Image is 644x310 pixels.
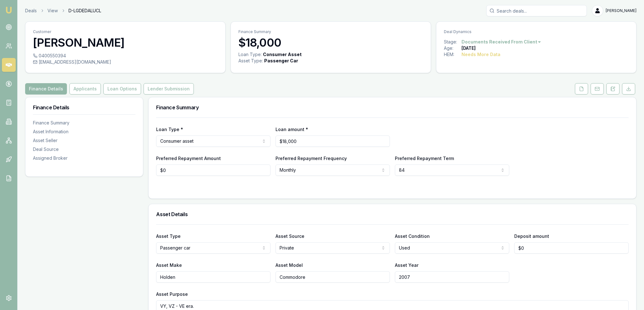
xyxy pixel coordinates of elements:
label: Preferred Repayment Frequency [276,156,347,161]
a: Deals [25,8,37,14]
input: $ [514,242,629,254]
div: Consumer Asset [263,51,302,58]
input: $ [276,135,390,147]
p: Finance Summary [238,29,423,34]
div: [EMAIL_ADDRESS][DOMAIN_NAME] [33,59,218,65]
label: Deposit amount [514,233,549,239]
div: Age: [444,45,461,51]
label: Asset Model [276,262,303,268]
div: Asset Seller [33,137,135,144]
div: Asset Type : [238,58,263,64]
button: Finance Details [25,83,67,95]
div: Finance Summary [33,120,135,126]
nav: breadcrumb [25,8,101,14]
label: Asset Type [156,233,181,239]
div: Needs More Data [461,51,500,58]
a: Finance Details [25,83,68,95]
h3: $18,000 [238,36,423,49]
div: HEM: [444,51,461,58]
div: 0400550394 [33,53,218,59]
div: Stage: [444,39,461,45]
button: Applicants [69,83,101,95]
h3: Finance Details [33,105,135,110]
div: Loan Type: [238,51,262,58]
label: Loan Type * [156,127,183,132]
img: emu-icon-u.png [5,6,13,14]
button: Lender Submission [144,83,194,95]
button: Loan Options [103,83,141,95]
p: Deal Dynamics [444,29,629,34]
span: D-LGDEDALUCL [68,8,101,14]
div: Assigned Broker [33,155,135,161]
span: [PERSON_NAME] [606,8,636,13]
label: Preferred Repayment Term [395,156,454,161]
label: Loan amount * [276,127,308,132]
h3: [PERSON_NAME] [33,36,218,49]
label: Asset Condition [395,233,430,239]
div: Asset Information [33,129,135,135]
a: Lender Submission [142,83,195,95]
label: Asset Source [276,233,304,239]
div: Deal Source [33,146,135,152]
label: Asset Make [156,262,182,268]
input: Search deals [486,5,587,16]
label: Asset Purpose [156,291,188,297]
p: Customer [33,29,218,34]
a: View [47,8,58,14]
div: Passenger Car [264,58,298,64]
div: [DATE] [461,45,476,51]
button: Documents Received From Client [461,39,542,45]
h3: Asset Details [156,212,629,217]
label: Asset Year [395,262,418,268]
a: Loan Options [102,83,142,95]
input: $ [156,164,270,176]
h3: Finance Summary [156,105,629,110]
a: Applicants [68,83,102,95]
label: Preferred Repayment Amount [156,156,221,161]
